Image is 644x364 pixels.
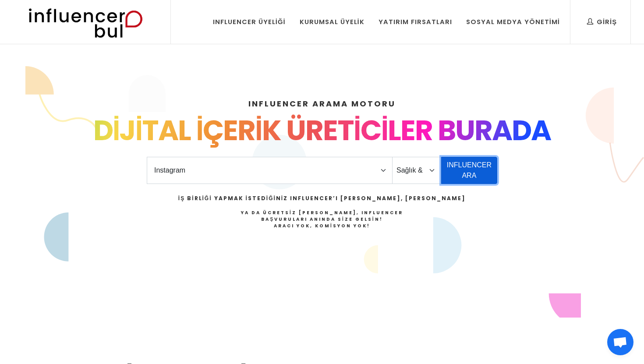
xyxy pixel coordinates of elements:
[38,110,606,152] div: DİJİTAL İÇERİK ÜRETİCİLER BURADA
[587,17,617,27] div: Giriş
[178,209,466,229] h4: Ya da Ücretsiz [PERSON_NAME], Influencer Başvuruları Anında Size Gelsin!
[274,223,370,229] strong: Aracı Yok, Komisyon Yok!
[300,17,364,27] div: Kurumsal Üyelik
[379,17,452,27] div: Yatırım Fırsatları
[213,17,286,27] div: Influencer Üyeliği
[466,17,560,27] div: Sosyal Medya Yönetimi
[38,98,606,110] h4: INFLUENCER ARAMA MOTORU
[441,157,497,184] button: INFLUENCER ARA
[178,194,466,202] h2: İş Birliği Yapmak İstediğiniz Influencer’ı [PERSON_NAME], [PERSON_NAME]
[607,329,633,355] div: Açık sohbet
